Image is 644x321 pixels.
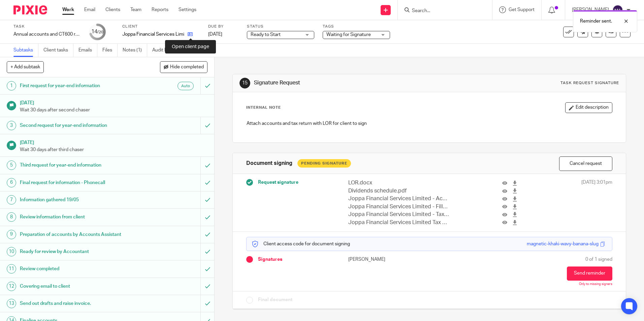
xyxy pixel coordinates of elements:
[7,212,16,222] div: 8
[122,31,184,38] p: Joppa Financial Services Limited
[612,5,623,15] img: svg%3E
[579,282,612,286] p: Only to missing signers
[7,160,16,170] div: 5
[252,241,350,247] p: Client access code for document signing
[160,61,207,73] button: Hide completed
[20,120,136,131] h1: Second request for year-end information
[91,28,103,36] div: 14
[105,6,120,13] a: Clients
[567,266,612,281] button: Send reminder
[20,160,136,170] h1: Third request for year-end information
[254,79,444,86] h1: Signature Request
[170,65,204,70] span: Hide completed
[20,138,208,146] h1: [DATE]
[348,219,450,226] p: Joppa Financial Services Limited Tax Computation [DATE].pdf
[247,120,612,127] p: Attach accounts and tax return with LOR for client to sign
[20,107,208,113] p: Wait 30 days after second chaser
[20,195,136,205] h1: Information gathered 19/05
[152,6,168,13] a: Reports
[580,18,612,25] p: Reminder sent.
[297,159,351,168] div: Pending Signature
[20,281,136,291] h1: Covering email to client
[258,296,292,303] span: Final document
[123,44,147,57] a: Notes (1)
[246,105,281,110] p: Internal Note
[130,6,141,13] a: Team
[7,282,16,291] div: 12
[20,178,136,188] h1: Final request for information - Phonecall
[326,32,371,37] span: Waiting for Signature
[13,24,81,29] label: Task
[7,61,44,73] button: + Add subtask
[527,241,599,247] div: magnetic-khaki-wavy-banana-slug
[13,31,81,38] div: Annual accounts and CT600 return - NON BOOKKEEPING CLIENTS
[62,6,74,13] a: Work
[7,81,16,91] div: 1
[97,30,103,34] small: /20
[565,102,612,113] button: Edit description
[251,32,281,37] span: Ready to Start
[348,179,450,187] p: LOR.docx
[179,6,196,13] a: Settings
[7,264,16,274] div: 11
[208,24,238,29] label: Due by
[247,24,314,29] label: Status
[581,179,612,226] span: [DATE] 3:01pm
[78,44,97,57] a: Emails
[208,32,222,37] span: [DATE]
[13,5,47,14] img: Pixie
[348,211,450,218] p: Joppa Financial Services Limited - Tax Return [DATE].pdf
[258,256,282,263] span: Signatures
[585,256,612,263] span: 0 of 1 signed
[178,82,194,90] div: Auto
[7,121,16,130] div: 3
[20,247,136,257] h1: Ready for review by Accountant
[20,98,208,106] h1: [DATE]
[560,80,619,86] div: Task request signature
[559,156,612,171] button: Cancel request
[84,6,95,13] a: Email
[13,44,38,57] a: Subtasks
[20,212,136,222] h1: Review information from client
[348,256,429,263] p: [PERSON_NAME]
[102,44,118,57] a: Files
[348,195,450,203] p: Joppa Financial Services Limited - Accounts - [DATE].pdf
[20,229,136,240] h1: Preparation of accounts by Accounts Assistant
[7,178,16,187] div: 6
[246,160,292,167] h1: Document signing
[7,230,16,239] div: 9
[20,81,136,91] h1: First request for year-end information
[239,78,250,88] div: 15
[7,299,16,308] div: 13
[43,44,73,57] a: Client tasks
[258,179,298,186] span: Request signature
[20,298,136,309] h1: Send out drafts and raise invoice.
[20,264,136,274] h1: Review completed
[7,195,16,205] div: 7
[152,44,178,57] a: Audit logs
[122,24,200,29] label: Client
[348,187,450,195] p: Dividends schedule.pdf
[348,203,450,211] p: Joppa Financial Services Limited - Filleted Accounts - [DATE].pdf
[20,146,208,153] p: Wait 30 days after third chaser
[7,247,16,256] div: 10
